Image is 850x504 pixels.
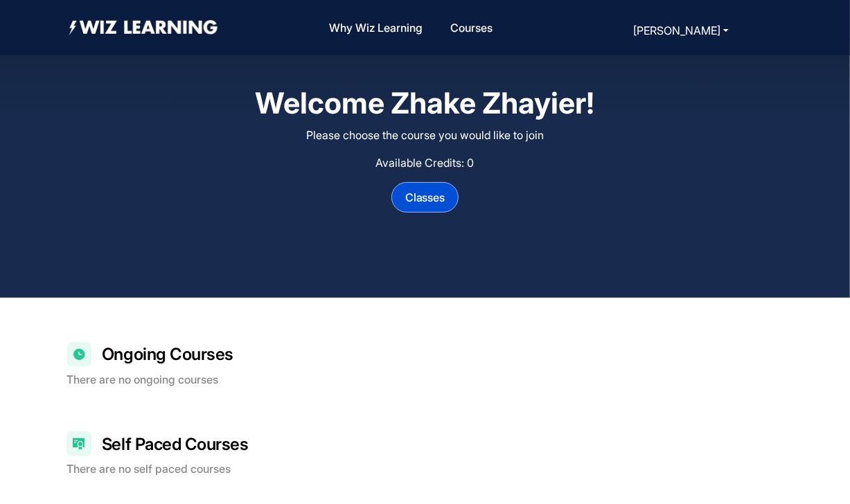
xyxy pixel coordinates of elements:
p: Please choose the course you would like to join [94,127,756,143]
h2: Welcome Zhake Zhayier! [94,85,756,122]
h2: Self Paced Courses [102,433,248,455]
button: Classes [391,182,459,213]
h2: There are no ongoing courses [67,374,783,386]
a: Courses [445,13,498,43]
a: Why Wiz Learning [324,13,428,43]
button: [PERSON_NAME] [629,21,733,40]
p: Available Credits: 0 [94,154,756,171]
h2: There are no self paced courses [67,463,783,476]
h2: Ongoing Courses [102,343,233,365]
